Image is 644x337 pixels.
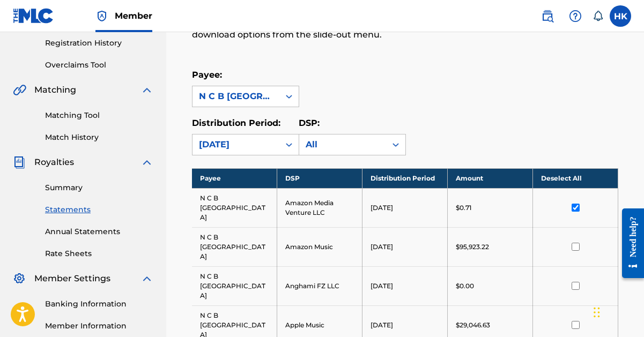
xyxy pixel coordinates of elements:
[45,320,153,332] a: Member Information
[569,10,582,23] img: help
[593,11,603,21] div: Notifications
[277,227,362,266] td: Amazon Music
[34,156,74,169] span: Royalties
[277,168,362,188] th: DSP
[45,226,153,237] a: Annual Statements
[192,188,277,227] td: N C B [GEOGRAPHIC_DATA]
[533,168,618,188] th: Deselect All
[610,5,631,27] div: User Menu
[192,70,222,80] label: Payee:
[299,118,320,128] label: DSP:
[565,5,586,27] div: Help
[362,188,448,227] td: [DATE]
[199,138,273,151] div: [DATE]
[590,286,644,337] div: Chat-widget
[45,59,153,71] a: Overclaims Tool
[13,84,26,96] img: Matching
[13,272,26,285] img: Member Settings
[590,286,644,337] iframe: Chat Widget
[13,156,26,169] img: Royalties
[45,298,153,310] a: Banking Information
[192,266,277,305] td: N C B [GEOGRAPHIC_DATA]
[95,10,108,23] img: Top Rightsholder
[115,10,152,22] span: Member
[192,118,280,128] label: Distribution Period:
[140,84,153,96] img: expand
[34,272,110,285] span: Member Settings
[448,168,533,188] th: Amount
[13,8,54,24] img: MLC Logo
[199,90,273,103] div: N C B [GEOGRAPHIC_DATA]
[140,272,153,285] img: expand
[45,110,153,121] a: Matching Tool
[362,168,448,188] th: Distribution Period
[456,320,490,330] p: $29,046.63
[277,188,362,227] td: Amazon Media Venture LLC
[614,200,644,287] iframe: Resource Center
[456,203,471,213] p: $0.71
[45,182,153,193] a: Summary
[192,168,277,188] th: Payee
[362,266,448,305] td: [DATE]
[306,138,380,151] div: All
[277,266,362,305] td: Anghami FZ LLC
[45,38,153,49] a: Registration History
[34,84,76,96] span: Matching
[537,5,558,27] a: Public Search
[456,242,489,252] p: $95,923.22
[45,248,153,259] a: Rate Sheets
[594,296,600,328] div: Træk
[541,10,554,23] img: search
[192,227,277,266] td: N C B [GEOGRAPHIC_DATA]
[45,132,153,143] a: Match History
[140,156,153,169] img: expand
[456,281,474,291] p: $0.00
[45,204,153,215] a: Statements
[362,227,448,266] td: [DATE]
